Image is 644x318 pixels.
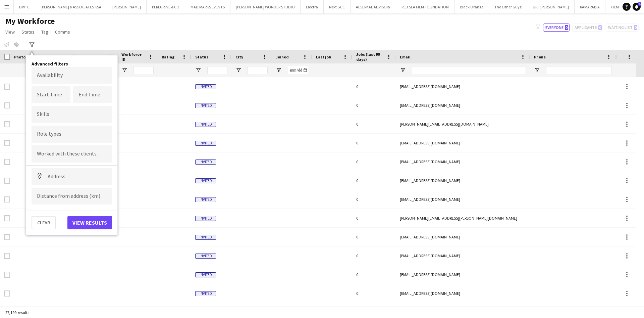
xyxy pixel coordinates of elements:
[400,67,406,73] button: Open Filter Menu
[52,28,73,36] a: Comms
[32,61,112,67] h4: Advanced filters
[543,24,570,32] button: Everyone0
[396,171,530,190] div: [EMAIL_ADDRESS][DOMAIN_NAME]
[396,96,530,115] div: [EMAIL_ADDRESS][DOMAIN_NAME]
[400,54,411,59] span: Email
[3,28,17,36] a: View
[324,0,351,13] button: Next GCC
[195,272,216,277] span: Invited
[575,0,605,13] button: RAMARABIA
[396,284,530,303] div: [EMAIL_ADDRESS][DOMAIN_NAME]
[4,178,10,184] input: Row Selection is disabled for this row (unchecked)
[351,0,396,13] button: ALSERKAL ADVISORY
[37,111,107,117] input: Type to search skills...
[352,228,396,246] div: 0
[195,84,216,89] span: Invited
[4,290,10,297] input: Row Selection is disabled for this row (unchecked)
[28,41,36,49] app-action-btn: Advanced filters
[4,196,10,202] input: Row Selection is disabled for this row (unchecked)
[534,54,546,59] span: Phone
[133,66,154,74] input: Workforce ID Filter Input
[55,29,70,35] span: Comms
[248,66,268,74] input: City Filter Input
[276,54,289,59] span: Joined
[14,54,25,59] span: Photo
[352,190,396,209] div: 0
[48,54,68,59] span: First Name
[352,96,396,115] div: 0
[4,121,10,127] input: Row Selection is disabled for this row (unchecked)
[4,84,10,90] input: Row Selection is disabled for this row (unchecked)
[276,67,282,73] button: Open Filter Menu
[4,234,10,240] input: Row Selection is disabled for this row (unchecked)
[107,0,147,13] button: [PERSON_NAME]
[121,67,127,73] button: Open Filter Menu
[356,52,384,62] span: Jobs (last 90 days)
[195,216,216,221] span: Invited
[37,151,107,157] input: Type to search clients...
[195,122,216,127] span: Invited
[195,67,201,73] button: Open Filter Menu
[396,134,530,152] div: [EMAIL_ADDRESS][DOMAIN_NAME]
[4,140,10,146] input: Row Selection is disabled for this row (unchecked)
[396,265,530,284] div: [EMAIL_ADDRESS][DOMAIN_NAME]
[396,190,530,209] div: [EMAIL_ADDRESS][DOMAIN_NAME]
[195,291,216,296] span: Invited
[162,54,174,59] span: Rating
[288,66,308,74] input: Joined Filter Input
[5,29,15,35] span: View
[195,197,216,202] span: Invited
[638,2,641,6] span: 1
[534,67,540,73] button: Open Filter Menu
[301,0,324,13] button: Electra
[396,209,530,227] div: [PERSON_NAME][EMAIL_ADDRESS][PERSON_NAME][DOMAIN_NAME]
[4,215,10,221] input: Row Selection is disabled for this row (unchecked)
[195,103,216,108] span: Invited
[565,25,568,30] span: 0
[195,178,216,183] span: Invited
[195,160,216,165] span: Invited
[121,52,146,62] span: Workforce ID
[396,152,530,171] div: [EMAIL_ADDRESS][DOMAIN_NAME]
[195,141,216,146] span: Invited
[352,152,396,171] div: 0
[352,171,396,190] div: 0
[352,265,396,284] div: 0
[454,0,489,13] button: Black Orange
[185,0,230,13] button: MAD MARKS EVENTS
[396,228,530,246] div: [EMAIL_ADDRESS][DOMAIN_NAME]
[235,54,243,59] span: City
[633,3,641,11] a: 1
[32,216,56,229] button: Clear
[207,66,227,74] input: Status Filter Input
[230,0,301,13] button: [PERSON_NAME] WONDER STUDIO
[352,284,396,303] div: 0
[546,66,612,74] input: Phone Filter Input
[195,235,216,240] span: Invited
[489,0,527,13] button: The Other Guyz
[235,67,241,73] button: Open Filter Menu
[4,102,10,108] input: Row Selection is disabled for this row (unchecked)
[396,246,530,265] div: [EMAIL_ADDRESS][DOMAIN_NAME]
[35,0,107,13] button: [PERSON_NAME] & ASSOCIATES KSA
[41,29,48,35] span: Tag
[14,0,35,13] button: DWTC
[4,253,10,259] input: Row Selection is disabled for this row (unchecked)
[352,246,396,265] div: 0
[147,0,185,13] button: PEREGRINE & CO
[412,66,526,74] input: Email Filter Input
[85,54,104,59] span: Last Name
[5,16,55,26] span: My Workforce
[352,115,396,133] div: 0
[396,77,530,96] div: [EMAIL_ADDRESS][DOMAIN_NAME]
[352,209,396,227] div: 0
[37,131,107,137] input: Type to search role types...
[352,134,396,152] div: 0
[4,159,10,165] input: Row Selection is disabled for this row (unchecked)
[195,54,208,59] span: Status
[396,0,454,13] button: RED SEA FILM FOUNDATION
[39,28,51,36] a: Tag
[352,77,396,96] div: 0
[527,0,575,13] button: GPJ: [PERSON_NAME]
[67,216,112,229] button: View results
